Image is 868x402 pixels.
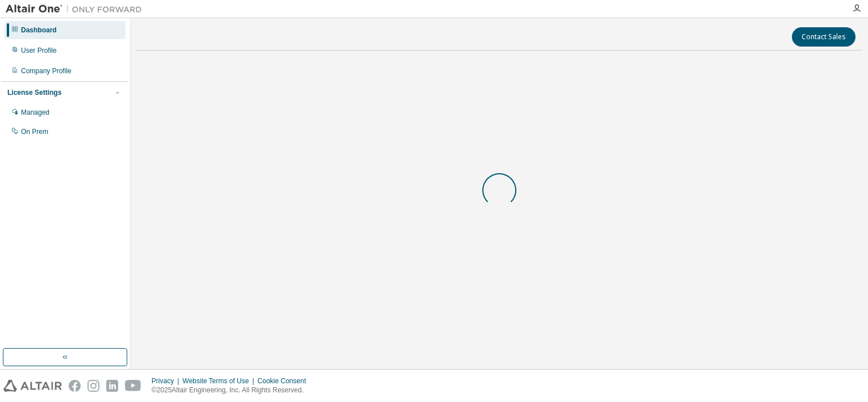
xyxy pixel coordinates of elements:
[106,380,118,392] img: linkedin.svg
[87,380,99,392] img: instagram.svg
[257,376,312,386] div: Cookie Consent
[125,380,141,392] img: youtube.svg
[152,376,182,386] div: Privacy
[21,108,49,117] div: Managed
[21,26,57,35] div: Dashboard
[182,376,257,386] div: Website Terms of Use
[3,380,62,392] img: altair_logo.svg
[21,46,57,55] div: User Profile
[792,27,856,47] button: Contact Sales
[152,386,313,395] p: © 2025 Altair Engineering, Inc. All Rights Reserved.
[21,66,72,76] div: Company Profile
[69,380,81,392] img: facebook.svg
[21,127,48,136] div: On Prem
[6,3,148,15] img: Altair One
[7,88,61,97] div: License Settings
